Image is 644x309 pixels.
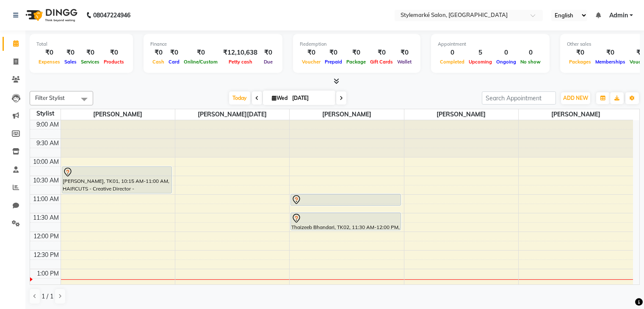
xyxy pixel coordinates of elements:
div: Total [36,41,126,48]
div: ₹0 [344,48,368,58]
div: ₹0 [567,48,593,58]
span: Gift Cards [368,59,395,65]
div: ₹12,10,638 [220,48,261,58]
div: 10:00 AM [31,157,61,166]
div: Redemption [300,41,414,48]
span: Petty cash [227,59,254,65]
div: 0 [518,48,543,58]
span: Package [344,59,368,65]
div: ₹0 [166,48,182,58]
div: ₹0 [182,48,220,58]
span: No show [518,59,543,65]
div: Thaizeeb Bhandari, TK02, 11:00 AM-11:20 AM, WASHES & DRYS - Wash & Blast Dry [291,194,401,205]
div: 9:00 AM [35,120,61,129]
span: Completed [438,59,467,65]
span: Admin [609,11,628,20]
div: ₹0 [323,48,344,58]
span: ⁠[PERSON_NAME][DATE] [175,109,289,120]
span: [PERSON_NAME] [61,109,175,120]
div: ₹0 [395,48,414,58]
span: Services [79,59,102,65]
span: Online/Custom [182,59,220,65]
button: ADD NEW [561,92,590,104]
div: ₹0 [593,48,627,58]
span: Prepaid [323,59,344,65]
span: Due [262,59,275,65]
div: ₹0 [102,48,126,58]
div: 10:30 AM [31,176,61,185]
span: Products [102,59,126,65]
div: ₹0 [368,48,395,58]
div: 0 [438,48,467,58]
div: 0 [494,48,518,58]
span: Ongoing [494,59,518,65]
span: Wallet [395,59,414,65]
div: 12:00 PM [32,232,61,241]
div: Appointment [438,41,543,48]
div: 1:00 PM [35,269,61,278]
div: ₹0 [79,48,102,58]
div: 9:30 AM [35,139,61,148]
span: ⁠[PERSON_NAME] [404,109,518,120]
span: Memberships [593,59,627,65]
span: Packages [567,59,593,65]
span: Sales [62,59,79,65]
span: [PERSON_NAME] [290,109,404,120]
div: ₹0 [62,48,79,58]
img: logo [22,3,80,27]
b: 08047224946 [93,3,130,27]
div: ₹0 [300,48,323,58]
span: Today [229,91,250,105]
span: Expenses [36,59,62,65]
div: 11:30 AM [31,213,61,222]
div: ₹0 [150,48,166,58]
div: Finance [150,41,276,48]
div: 12:30 PM [32,251,61,259]
span: Card [166,59,182,65]
input: 2025-09-03 [290,92,332,105]
span: Filter Stylist [35,94,65,101]
span: Cash [150,59,166,65]
span: ADD NEW [563,95,588,101]
div: 11:00 AM [31,195,61,204]
div: [PERSON_NAME], TK01, 10:15 AM-11:00 AM, HAIRCUTS - Creative Director - [DEMOGRAPHIC_DATA] [62,167,172,193]
div: ₹0 [261,48,276,58]
div: 5 [467,48,494,58]
span: Wed [270,95,290,101]
div: Stylist [30,109,61,118]
span: Upcoming [467,59,494,65]
span: 1 / 1 [41,292,53,301]
div: ₹0 [36,48,62,58]
span: [PERSON_NAME] [519,109,633,120]
input: Search Appointment [482,91,556,105]
span: Voucher [300,59,323,65]
div: Thaizeeb Bhandari, TK02, 11:30 AM-12:00 PM, WASHES & DRYS - Straight Blow Dry [291,213,401,230]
